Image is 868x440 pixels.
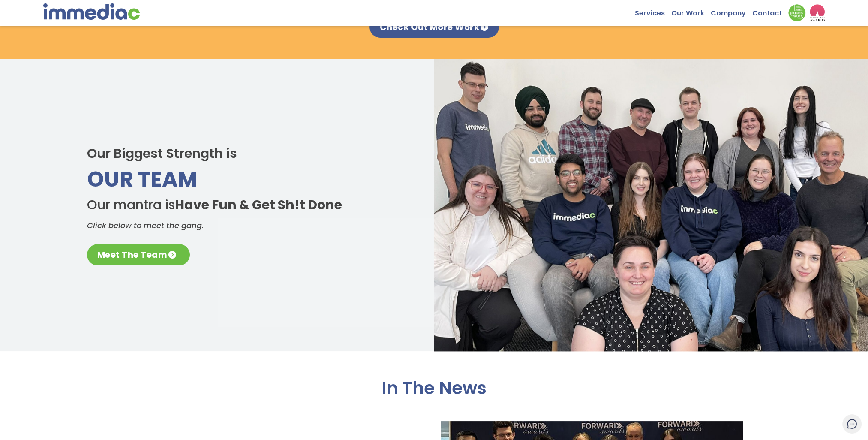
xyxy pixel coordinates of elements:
h3: Our Team [87,169,400,190]
em: Click below to meet the gang. [87,220,204,231]
img: logo2_wea_nobg.webp [810,4,825,21]
a: Contact [752,4,788,18]
h2: In The News [377,377,491,400]
strong: Have Fun & Get Sh!t Done [175,196,342,214]
a: Check Out More Work [369,16,499,38]
img: immediac [43,3,140,20]
h4: Our mantra is [87,196,400,214]
img: Down [788,4,805,21]
a: Services [635,4,671,18]
a: Meet The Team [87,244,190,265]
a: Our Work [671,4,711,18]
a: Company [711,4,752,18]
h2: Our Biggest Strength is [87,145,400,162]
